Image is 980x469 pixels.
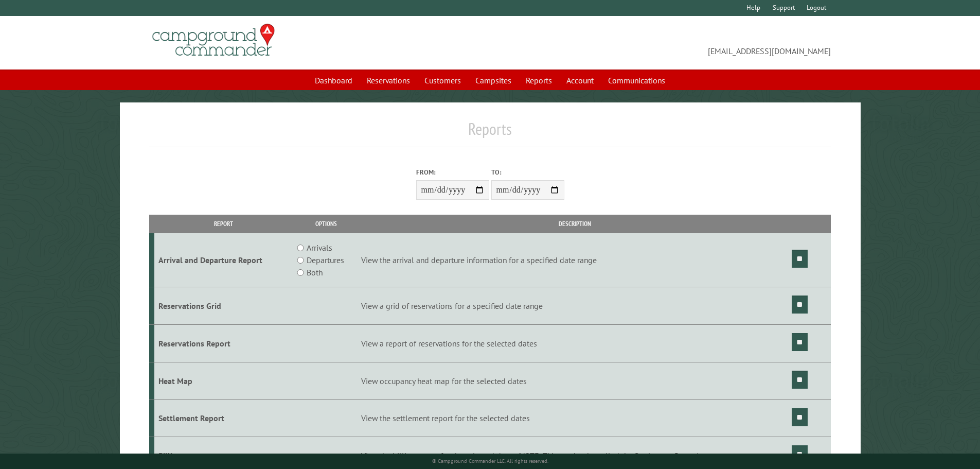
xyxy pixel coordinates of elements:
[432,458,548,464] small: © Campground Commander LLC. All rights reserved.
[154,362,293,399] td: Heat Map
[416,167,489,177] label: From:
[418,71,467,90] a: Customers
[309,71,359,90] a: Dashboard
[154,399,293,437] td: Settlement Report
[292,215,359,233] th: Options
[469,71,518,90] a: Campsites
[360,399,790,437] td: View the settlement report for the selected dates
[520,71,558,90] a: Reports
[307,254,344,266] label: Departures
[154,324,293,362] td: Reservations Report
[149,119,831,147] h1: Reports
[149,20,278,60] img: Campground Commander
[490,28,831,57] span: [EMAIL_ADDRESS][DOMAIN_NAME]
[560,71,600,90] a: Account
[360,324,790,362] td: View a report of reservations for the selected dates
[154,215,293,233] th: Report
[154,233,293,287] td: Arrival and Departure Report
[154,287,293,325] td: Reservations Grid
[360,215,790,233] th: Description
[307,241,332,254] label: Arrivals
[360,362,790,399] td: View occupancy heat map for the selected dates
[602,71,671,90] a: Communications
[360,233,790,287] td: View the arrival and departure information for a specified date range
[307,266,323,279] label: Both
[491,167,564,177] label: To:
[360,287,790,325] td: View a grid of reservations for a specified date range
[361,71,416,90] a: Reservations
